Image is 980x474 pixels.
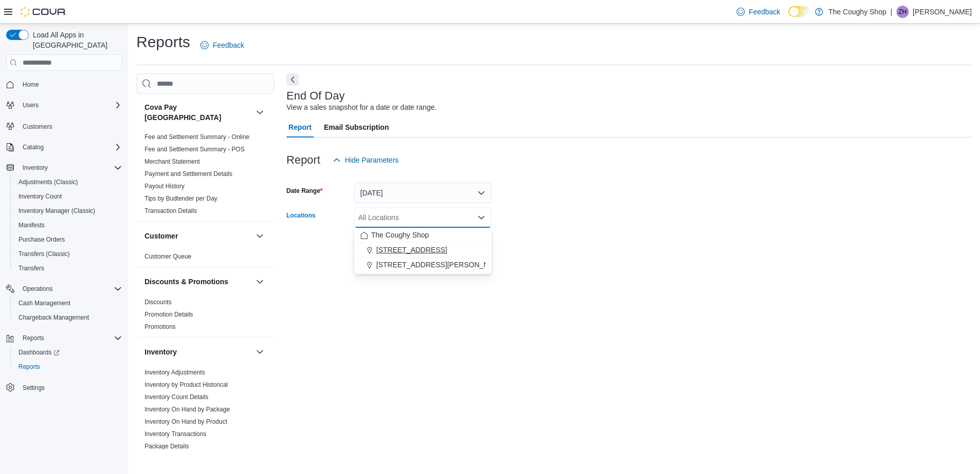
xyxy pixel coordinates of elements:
span: Fee and Settlement Summary - POS [145,145,244,153]
span: Reports [14,361,122,373]
a: Dashboards [14,346,64,359]
span: Chargeback Management [14,311,122,324]
span: Home [18,78,122,91]
button: Operations [2,282,126,296]
a: Inventory On Hand by Product [145,418,227,425]
button: Reports [18,332,48,344]
span: Transaction Details [145,207,197,215]
button: Customers [2,118,126,133]
a: Inventory Count Details [145,393,209,401]
button: Customer [254,230,266,242]
a: Feedback [196,35,248,55]
a: Transfers [14,262,48,274]
button: Settings [2,380,126,395]
a: Inventory Transactions [145,430,207,438]
h3: Customer [145,231,178,241]
span: [STREET_ADDRESS] [376,245,447,255]
button: Discounts & Promotions [254,275,266,288]
div: Choose from the following options [354,228,492,272]
span: Inventory by Product Historical [145,381,228,389]
span: Promotions [145,323,176,331]
span: Adjustments (Classic) [14,176,122,188]
a: Feedback [732,2,784,22]
button: Discounts & Promotions [145,276,252,287]
p: | [890,6,892,18]
button: Next [287,73,299,86]
div: View a sales snapshot for a date or date range. [287,102,437,113]
span: Discounts [145,298,172,306]
a: Payout History [145,183,185,190]
span: [STREET_ADDRESS][PERSON_NAME] [376,260,506,270]
span: The Coughy Shop [371,230,429,240]
div: Cova Pay [GEOGRAPHIC_DATA] [136,131,274,221]
button: Reports [10,360,126,374]
span: Operations [23,285,53,293]
button: Users [18,99,43,111]
span: Hide Parameters [345,155,399,165]
span: Inventory On Hand by Package [145,405,230,413]
nav: Complex example [6,73,122,422]
h3: End Of Day [287,90,345,102]
button: Inventory Manager (Classic) [10,204,126,218]
label: Date Range [287,187,323,195]
button: Cova Pay [GEOGRAPHIC_DATA] [145,102,252,123]
button: [DATE] [354,183,492,203]
span: Customers [18,120,122,132]
a: Promotions [145,323,176,330]
a: Adjustments (Classic) [14,176,82,188]
a: Manifests [14,219,49,231]
span: Customer Queue [145,252,191,261]
span: Purchase Orders [14,233,122,246]
span: Feedback [213,40,244,50]
span: Manifests [18,221,45,229]
span: Tips by Budtender per Day [145,194,217,203]
span: Inventory Count [14,190,122,203]
button: Home [2,77,126,92]
a: Package Details [145,443,189,450]
button: Inventory [254,346,266,358]
a: Fee and Settlement Summary - Online [145,133,250,141]
a: Payment and Settlement Details [145,170,232,177]
span: Manifests [14,219,122,231]
div: Zach Handzuik [896,6,909,18]
span: Users [23,101,38,109]
button: Users [2,98,126,112]
p: [PERSON_NAME] [913,6,972,18]
span: Purchase Orders [18,235,65,244]
h1: Reports [136,32,190,52]
button: Inventory [18,162,52,174]
button: Transfers [10,261,126,275]
a: Transfers (Classic) [14,248,74,260]
span: Catalog [18,141,122,153]
span: Users [18,99,122,111]
button: Inventory Count [10,189,126,204]
span: Inventory Count Details [145,393,209,401]
span: Promotion Details [145,310,193,319]
h3: Report [287,154,320,166]
button: Hide Parameters [329,150,403,170]
span: Inventory [18,162,122,174]
h3: Discounts & Promotions [145,276,228,287]
span: Cash Management [18,299,70,307]
span: Customers [23,123,52,131]
button: [STREET_ADDRESS][PERSON_NAME] [354,258,492,272]
span: Inventory Transactions [145,430,207,438]
span: Settings [23,384,45,392]
img: Cova [21,7,67,17]
button: Adjustments (Classic) [10,175,126,189]
button: Customer [145,231,252,241]
a: Home [18,78,43,91]
span: Inventory Count [18,192,62,201]
a: Customer Queue [145,253,191,260]
button: Chargeback Management [10,310,126,325]
button: Purchase Orders [10,232,126,247]
span: Settings [18,381,122,394]
button: Catalog [2,140,126,154]
a: Purchase Orders [14,233,69,246]
span: Inventory Manager (Classic) [14,205,122,217]
button: Inventory [145,347,252,357]
span: Payment and Settlement Details [145,170,232,178]
span: Transfers [14,262,122,274]
a: Reports [14,361,44,373]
